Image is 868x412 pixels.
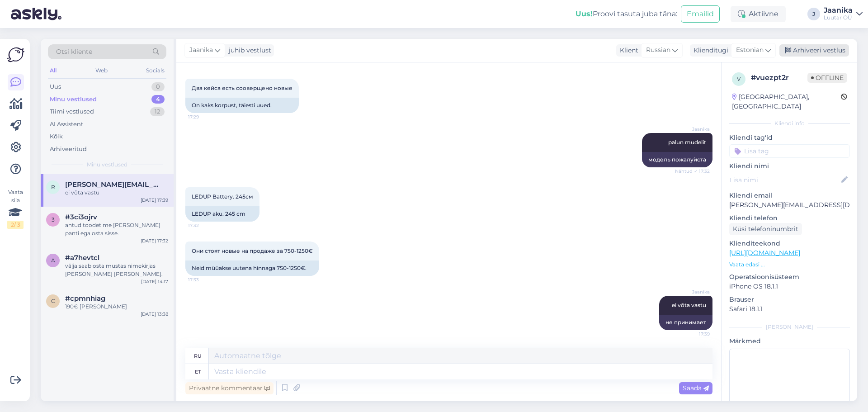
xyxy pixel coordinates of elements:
[48,65,58,76] div: All
[141,278,168,285] div: [DATE] 14:17
[729,249,800,257] a: [URL][DOMAIN_NAME]
[729,282,850,291] p: iPhone OS 18.1.1
[141,237,168,244] div: [DATE] 17:32
[51,257,55,264] span: a
[576,9,677,19] div: Proovi tasuta juba täna:
[729,336,850,346] p: Märkmed
[659,315,712,330] div: не принимает
[50,132,63,141] div: Kõik
[729,200,850,210] p: [PERSON_NAME][EMAIL_ADDRESS][DOMAIN_NAME]
[150,107,165,116] div: 12
[676,289,710,295] span: Jaanika
[729,213,850,223] p: Kliendi telefon
[737,76,741,82] span: v
[676,126,710,133] span: Jaanika
[87,161,127,169] span: Minu vestlused
[616,46,638,55] div: Klient
[185,260,319,276] div: Neid müüakse uutena hinnaga 750-1250€.
[807,73,847,83] span: Offline
[141,197,168,204] div: [DATE] 17:39
[729,144,850,158] input: Lisa tag
[50,95,97,104] div: Minu vestlused
[65,221,168,237] div: antud toodet me [PERSON_NAME] panti ega osta sisse.
[729,239,850,248] p: Klienditeekond
[151,82,165,91] div: 0
[7,188,24,229] div: Vaata siia
[65,180,159,189] span: robert.officaal@mail.ru
[729,323,850,331] div: [PERSON_NAME]
[192,85,292,91] span: Два кейса есть сооверщено новые
[681,5,720,23] button: Emailid
[65,303,168,311] div: 190€ [PERSON_NAME]
[729,119,850,128] div: Kliendi info
[56,47,92,57] span: Otsi kliente
[185,382,274,394] div: Privaatne kommentaar
[192,247,313,254] span: Они стоят новые на продаже за 750-1250€
[729,161,850,171] p: Kliendi nimi
[824,7,853,14] div: Jaanika
[52,216,55,223] span: 3
[7,221,24,229] div: 2 / 3
[729,272,850,282] p: Operatsioonisüsteem
[192,193,253,200] span: LEDUP Battery. 245см
[188,276,222,283] span: 17:33
[576,9,593,18] b: Uus!
[94,65,109,76] div: Web
[729,223,802,235] div: Küsi telefoninumbrit
[729,133,850,142] p: Kliendi tag'id
[50,145,87,154] div: Arhiveeritud
[65,294,105,303] span: #cpmnhiag
[195,364,201,379] div: et
[675,168,710,175] span: Nähtud ✓ 17:32
[7,46,24,63] img: Askly Logo
[51,184,55,190] span: r
[141,311,168,317] div: [DATE] 13:38
[824,7,863,21] a: JaanikaLuutar OÜ
[730,175,840,185] input: Lisa nimi
[729,191,850,200] p: Kliendi email
[50,120,83,129] div: AI Assistent
[189,45,213,55] span: Jaanika
[683,384,709,392] span: Saada
[50,82,61,91] div: Uus
[729,295,850,304] p: Brauser
[65,254,99,262] span: #a7hevtcl
[194,348,202,364] div: ru
[185,98,299,113] div: On kaks korpust, täiesti uued.
[642,152,712,167] div: модель пожалуйста
[779,44,849,57] div: Arhiveeri vestlus
[151,95,165,104] div: 4
[732,92,841,111] div: [GEOGRAPHIC_DATA], [GEOGRAPHIC_DATA]
[736,45,764,55] span: Estonian
[807,8,820,20] div: J
[185,206,259,222] div: LEDUP aku. 245 cm
[65,262,168,278] div: välja saab osta mustas nimekirjas [PERSON_NAME] [PERSON_NAME].
[188,114,222,120] span: 17:29
[646,45,670,55] span: Russian
[729,260,850,269] p: Vaata edasi ...
[824,14,853,21] div: Luutar OÜ
[51,298,55,304] span: c
[225,46,271,55] div: juhib vestlust
[144,65,166,76] div: Socials
[188,222,222,229] span: 17:32
[672,302,706,308] span: ei võta vastu
[668,139,706,146] span: palun mudelit
[676,331,710,337] span: 17:39
[65,213,97,221] span: #3ci3ojrv
[690,46,728,55] div: Klienditugi
[751,72,807,83] div: # vuezpt2r
[731,6,786,22] div: Aktiivne
[50,107,94,116] div: Tiimi vestlused
[65,189,168,197] div: ei võta vastu
[729,304,850,314] p: Safari 18.1.1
